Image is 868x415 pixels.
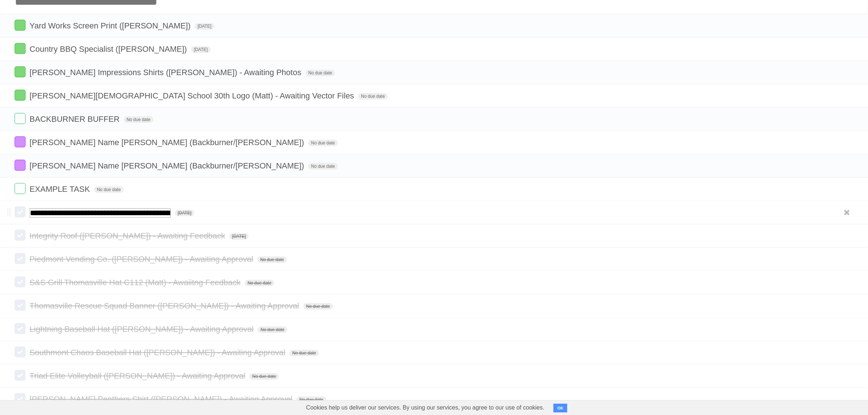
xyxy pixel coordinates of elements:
[305,70,335,76] span: No due date
[15,253,26,264] label: Done
[15,136,26,147] label: Done
[15,393,26,404] label: Done
[30,185,92,194] span: EXAMPLE TASK
[15,276,26,287] label: Done
[30,301,301,310] span: Thomasville Rescue Squad Banner ([PERSON_NAME]) - Awaiting Approval
[15,160,26,171] label: Done
[296,396,326,403] span: No due date
[553,404,568,412] button: OK
[15,113,26,124] label: Done
[358,93,388,100] span: No due date
[249,373,279,380] span: No due date
[30,161,306,170] span: [PERSON_NAME] Name [PERSON_NAME] (Backburner/[PERSON_NAME])
[15,370,26,381] label: Done
[30,115,121,124] span: BACKBURNER BUFFER
[289,350,319,356] span: No due date
[229,233,249,240] span: [DATE]
[30,68,303,77] span: [PERSON_NAME] Impressions Shirts ([PERSON_NAME]) - Awaiting Photos
[191,46,211,53] span: [DATE]
[258,326,287,333] span: No due date
[308,163,338,170] span: No due date
[15,323,26,334] label: Done
[30,91,356,100] span: [PERSON_NAME][DEMOGRAPHIC_DATA] School 30th Logo (Matt) - Awaiting Vector Files
[30,348,287,357] span: Southmont Chaos Baseball Hat ([PERSON_NAME]) - Awaiting Approval
[30,231,227,240] span: Integrity Roof ([PERSON_NAME]) - Awaiting Feedback
[15,183,26,194] label: Done
[30,21,192,30] span: Yard Works Screen Print ([PERSON_NAME])
[15,230,26,241] label: Done
[30,255,255,264] span: Piedmont Vending Co. ([PERSON_NAME]) - Awaiting Approval
[30,278,242,287] span: S&S Grill Thomasville Hat C112 (Matt) - Awaiitng Feedback
[15,206,26,217] label: Done
[15,90,26,101] label: Done
[15,43,26,54] label: Done
[30,138,306,147] span: [PERSON_NAME] Name [PERSON_NAME] (Backburner/[PERSON_NAME])
[30,325,256,334] span: Lightning Baseball Hat ([PERSON_NAME]) - Awaiting Approval
[30,44,189,54] span: Country BBQ Specialist ([PERSON_NAME])
[257,256,287,263] span: No due date
[299,400,552,415] span: Cookies help us deliver our services. By using our services, you agree to our use of cookies.
[124,116,153,123] span: No due date
[175,210,194,216] span: [DATE]
[303,303,333,310] span: No due date
[195,23,214,30] span: [DATE]
[30,371,247,380] span: Triad Elite Volleyball ([PERSON_NAME]) - Awaiting Approval
[15,20,26,31] label: Done
[15,300,26,311] label: Done
[245,280,274,286] span: No due date
[15,346,26,357] label: Done
[94,186,124,193] span: No due date
[15,66,26,77] label: Done
[308,140,338,146] span: No due date
[30,395,294,404] span: [PERSON_NAME] Panthers Shirt ([PERSON_NAME]) - Awaiting Approval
